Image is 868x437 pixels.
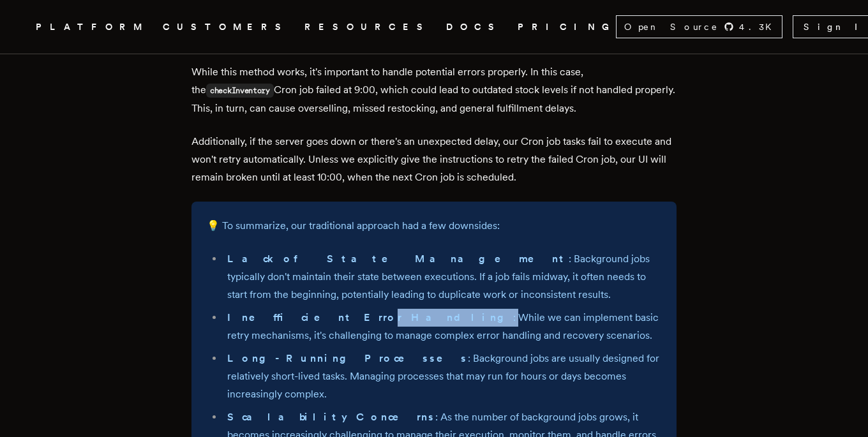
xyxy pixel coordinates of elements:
[191,133,677,186] p: Additionally, if the server goes down or there's an unexpected delay, our Cron job tasks fail to ...
[36,19,147,35] button: PLATFORM
[163,19,289,35] a: CUSTOMERS
[304,19,431,35] button: RESOURCES
[227,411,435,423] strong: Scalability Concerns
[739,20,779,33] span: 4.3 K
[223,309,661,344] li: : While we can implement basic retry mechanisms, it's challenging to manage complex error handlin...
[518,19,616,35] a: PRICING
[207,217,661,235] p: 💡 To summarize, our traditional approach had a few downsides:
[624,20,719,33] span: Open Source
[446,19,502,35] a: DOCS
[223,250,661,304] li: : Background jobs typically don't maintain their state between executions. If a job fails midway,...
[206,84,274,98] code: checkInventory
[227,352,468,364] strong: Long-Running Processes
[227,311,513,323] strong: Inefficient Error Handling
[223,350,661,403] li: : Background jobs are usually designed for relatively short-lived tasks. Managing processes that ...
[227,253,569,265] strong: Lack of State Management
[191,63,677,117] p: While this method works, it's important to handle potential errors properly. In this case, the Cr...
